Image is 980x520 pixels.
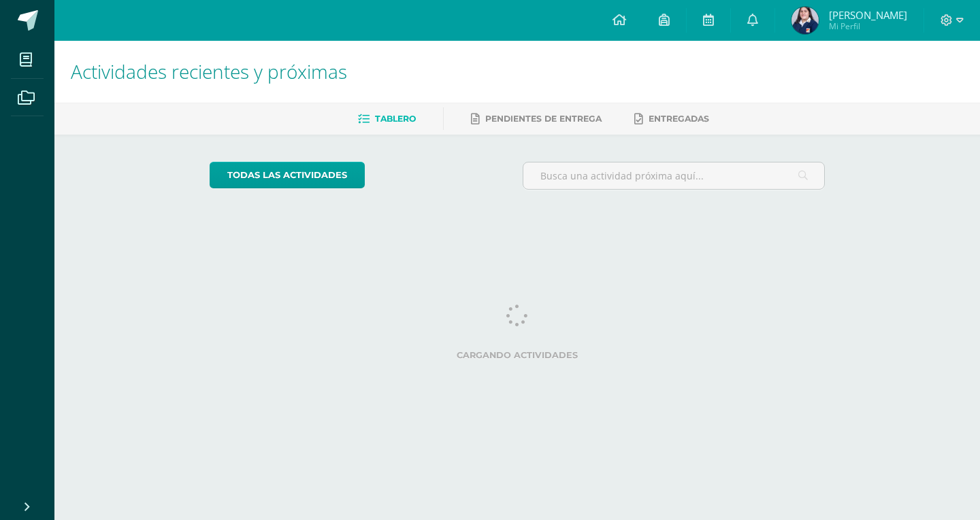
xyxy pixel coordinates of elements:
input: Busca una actividad próxima aquí... [523,162,825,189]
span: Entregadas [649,114,709,124]
span: [PERSON_NAME] [829,8,907,22]
a: todas las Actividades [210,162,365,188]
a: Pendientes de entrega [471,108,602,130]
span: Actividades recientes y próximas [71,58,347,84]
span: Mi Perfil [829,20,907,32]
label: Cargando actividades [210,350,826,360]
span: Tablero [375,114,416,124]
img: 05a001049629fa566484006e2471479f.png [791,7,819,34]
a: Entregadas [634,108,709,130]
span: Pendientes de entrega [485,114,602,124]
a: Tablero [358,108,416,130]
